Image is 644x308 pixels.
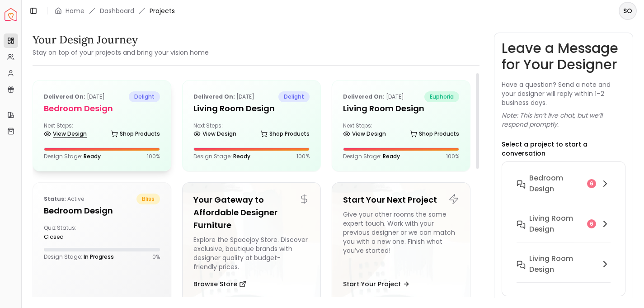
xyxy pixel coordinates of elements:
[44,194,84,204] p: active
[193,128,236,140] a: View Design
[193,275,246,293] button: Browse Store
[44,128,87,140] a: View Design
[424,91,459,102] span: euphoria
[620,3,636,19] span: SO
[182,182,321,304] a: Your Gateway to Affordable Designer FurnitureExplore the Spacejoy Store. Discover exclusive, bout...
[193,153,250,160] p: Design Stage:
[84,253,114,261] span: In Progress
[5,8,17,21] a: Spacejoy
[529,173,583,194] h6: Bedroom design
[5,8,17,21] img: Spacejoy Logo
[193,93,235,100] b: Delivered on:
[509,209,618,250] button: Living Room design6
[343,128,386,140] a: View Design
[44,195,66,203] b: Status:
[193,122,310,140] div: Next Steps:
[44,204,160,217] h5: Bedroom Design
[502,140,625,158] p: Select a project to start a conversation
[509,250,618,290] button: Living Room Design
[343,93,385,100] b: Delivered on:
[44,233,98,241] div: closed
[502,40,625,73] h3: Leave a Message for Your Designer
[33,33,209,47] h3: Your Design Journey
[111,128,160,140] a: Shop Products
[343,153,400,160] p: Design Stage:
[529,253,596,275] h6: Living Room Design
[55,6,175,15] nav: breadcrumb
[260,128,310,140] a: Shop Products
[44,122,160,140] div: Next Steps:
[332,182,470,304] a: Start Your Next ProjectGive your other rooms the same expert touch. Work with your previous desig...
[446,153,459,160] p: 100 %
[66,6,85,15] a: Home
[193,235,310,271] div: Explore the Spacejoy Store. Discover exclusive, boutique brands with designer quality at budget-f...
[343,210,459,271] div: Give your other rooms the same expert touch. Work with your previous designer or we can match you...
[383,152,400,160] span: Ready
[44,102,160,115] h5: Bedroom design
[44,253,114,261] p: Design Stage:
[343,122,459,140] div: Next Steps:
[587,219,596,228] div: 6
[129,91,160,102] span: delight
[502,111,625,129] p: Note: This isn’t live chat, but we’ll respond promptly.
[410,128,459,140] a: Shop Products
[509,169,618,209] button: Bedroom design6
[136,194,160,204] span: bliss
[529,213,583,235] h6: Living Room design
[278,91,310,102] span: delight
[502,80,625,107] p: Have a question? Send a note and your designer will reply within 1–2 business days.
[193,194,310,232] h5: Your Gateway to Affordable Designer Furniture
[193,91,254,102] p: [DATE]
[152,253,160,261] p: 0 %
[44,93,85,100] b: Delivered on:
[150,6,175,15] span: Projects
[147,153,160,160] p: 100 %
[193,102,310,115] h5: Living Room design
[619,2,637,20] button: SO
[343,194,459,206] h5: Start Your Next Project
[100,6,134,15] a: Dashboard
[44,224,98,241] div: Quiz Status:
[343,102,459,115] h5: Living Room Design
[33,48,209,57] small: Stay on top of your projects and bring your vision home
[343,91,404,102] p: [DATE]
[44,153,101,160] p: Design Stage:
[343,275,410,293] button: Start Your Project
[296,153,310,160] p: 100 %
[587,179,596,188] div: 6
[44,91,105,102] p: [DATE]
[84,152,101,160] span: Ready
[233,152,250,160] span: Ready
